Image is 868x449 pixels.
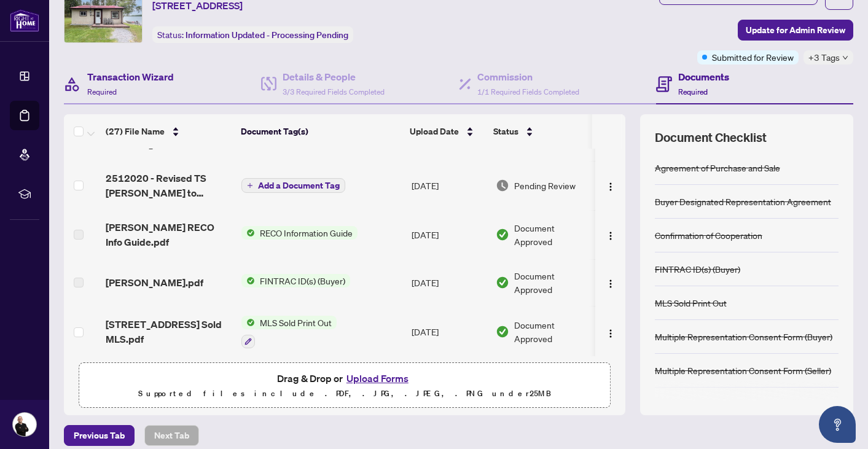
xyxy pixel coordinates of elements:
[488,114,593,149] th: Status
[655,364,831,377] div: Multiple Representation Consent Form (Seller)
[241,178,345,193] button: Add a Document Tag
[10,9,39,32] img: logo
[255,316,337,329] span: MLS Sold Print Out
[601,322,620,342] button: Logo
[655,161,780,174] div: Agreement of Purchase and Sale
[258,181,340,190] span: Add a Document Tag
[87,69,174,84] h4: Transaction Wizard
[655,262,740,276] div: FINTRAC ID(s) (Buyer)
[106,125,165,138] span: (27) File Name
[79,363,610,408] span: Drag & Drop orUpload FormsSupported files include .PDF, .JPG, .JPEG, .PNG under25MB
[493,125,518,138] span: Status
[606,329,616,338] img: Logo
[514,221,591,248] span: Document Approved
[514,318,591,345] span: Document Approved
[407,259,491,306] td: [DATE]
[514,269,591,296] span: Document Approved
[87,87,117,96] span: Required
[601,273,620,292] button: Logo
[842,55,848,61] span: down
[186,29,348,41] span: Information Updated - Processing Pending
[655,330,832,343] div: Multiple Representation Consent Form (Buyer)
[712,50,794,64] span: Submitted for Review
[13,413,36,436] img: Profile Icon
[106,275,203,290] span: [PERSON_NAME].pdf
[241,226,255,240] img: Status Icon
[106,220,232,249] span: [PERSON_NAME] RECO Info Guide.pdf
[106,317,232,346] span: [STREET_ADDRESS] Sold MLS.pdf
[152,26,353,43] div: Status:
[283,87,385,96] span: 3/3 Required Fields Completed
[678,87,708,96] span: Required
[241,178,345,193] button: Add a Document Tag
[819,406,856,443] button: Open asap
[655,195,831,208] div: Buyer Designated Representation Agreement
[255,226,358,240] span: RECO Information Guide
[247,182,253,189] span: plus
[241,226,358,240] button: Status IconRECO Information Guide
[514,179,576,192] span: Pending Review
[496,179,509,192] img: Document Status
[241,316,337,349] button: Status IconMLS Sold Print Out
[606,279,616,289] img: Logo
[407,210,491,259] td: [DATE]
[496,276,509,289] img: Document Status
[407,161,491,210] td: [DATE]
[655,296,727,310] div: MLS Sold Print Out
[601,176,620,195] button: Logo
[283,69,385,84] h4: Details & People
[343,370,412,386] button: Upload Forms
[236,114,405,149] th: Document Tag(s)
[655,228,762,242] div: Confirmation of Cooperation
[601,225,620,244] button: Logo
[87,386,603,401] p: Supported files include .PDF, .JPG, .JPEG, .PNG under 25 MB
[606,182,616,192] img: Logo
[606,231,616,241] img: Logo
[410,125,459,138] span: Upload Date
[738,20,853,41] button: Update for Admin Review
[106,171,232,200] span: 2512020 - Revised TS [PERSON_NAME] to review.pdf
[477,69,579,84] h4: Commission
[241,274,350,287] button: Status IconFINTRAC ID(s) (Buyer)
[477,87,579,96] span: 1/1 Required Fields Completed
[74,426,125,445] span: Previous Tab
[241,316,255,329] img: Status Icon
[655,129,767,146] span: Document Checklist
[64,425,135,446] button: Previous Tab
[496,228,509,241] img: Document Status
[407,306,491,359] td: [DATE]
[808,50,840,64] span: +3 Tags
[101,114,236,149] th: (27) File Name
[255,274,350,287] span: FINTRAC ID(s) (Buyer)
[405,114,488,149] th: Upload Date
[144,425,199,446] button: Next Tab
[277,370,412,386] span: Drag & Drop or
[496,325,509,338] img: Document Status
[746,20,845,40] span: Update for Admin Review
[241,274,255,287] img: Status Icon
[678,69,729,84] h4: Documents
